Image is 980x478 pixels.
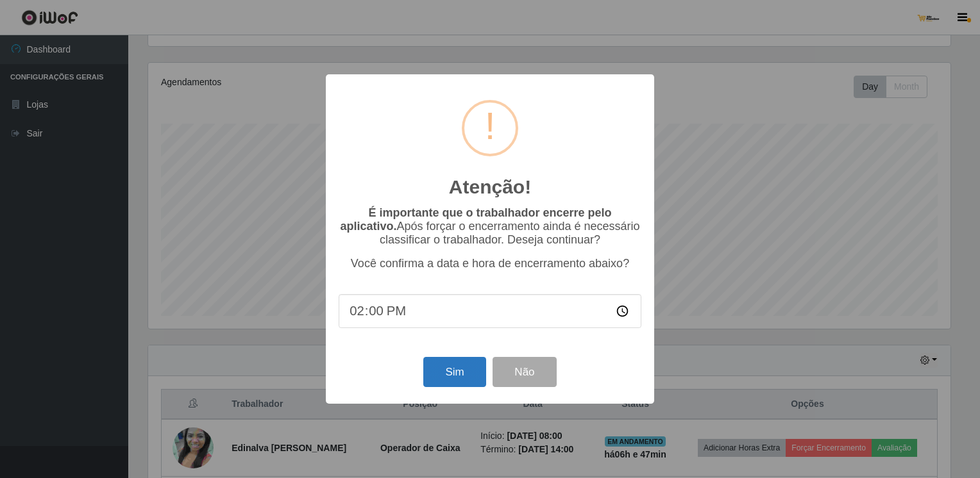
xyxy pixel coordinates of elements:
[423,357,486,387] button: Sim
[449,176,531,199] h2: Atenção!
[339,206,641,247] p: Após forçar o encerramento ainda é necessário classificar o trabalhador. Deseja continuar?
[493,357,556,387] button: Não
[340,206,611,233] b: É importante que o trabalhador encerre pelo aplicativo.
[339,257,641,270] p: Você confirma a data e hora de encerramento abaixo?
